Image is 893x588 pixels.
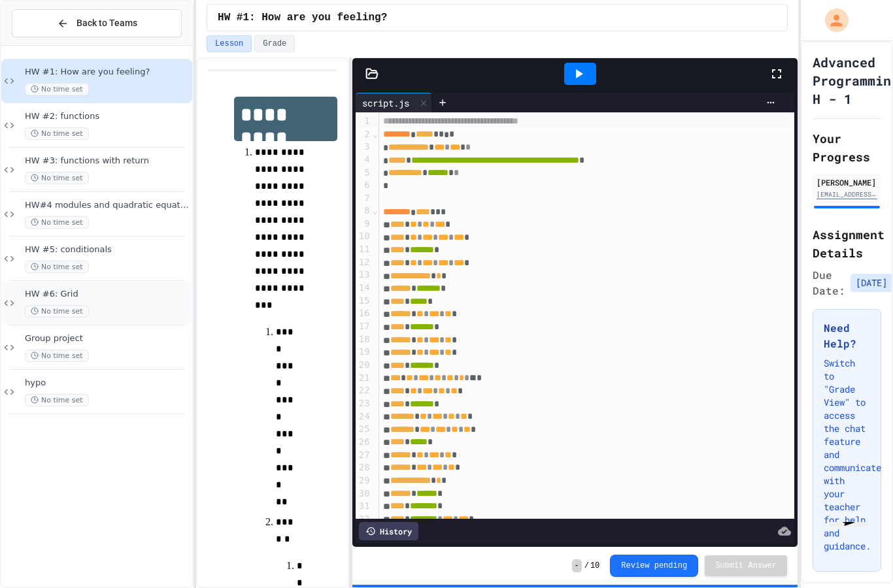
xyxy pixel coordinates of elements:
[12,9,182,37] button: Back to Teams
[356,436,372,449] div: 26
[356,513,372,526] div: 32
[572,559,582,572] span: -
[25,111,190,122] span: HW #2: functions
[356,269,372,282] div: 13
[359,522,418,540] div: History
[356,282,372,295] div: 14
[356,461,372,474] div: 28
[356,295,372,308] div: 15
[356,128,372,141] div: 2
[356,256,372,269] div: 12
[356,230,372,243] div: 10
[356,204,372,218] div: 8
[356,397,372,410] div: 23
[356,93,432,112] div: script.js
[25,289,190,300] span: HW #6: Grid
[824,522,883,578] iframe: chat widget
[356,218,372,231] div: 9
[25,155,190,167] span: HW #3: functions with return
[25,394,89,406] span: No time set
[25,67,190,78] span: HW #1: How are you feeling?
[76,16,137,30] span: Back to Teams
[356,320,372,333] div: 17
[25,172,89,184] span: No time set
[25,83,89,95] span: No time set
[824,320,870,351] h3: Need Help?
[254,35,295,52] button: Grade
[356,96,416,110] div: script.js
[218,10,387,25] span: HW #1: How are you feeling?
[25,200,190,211] span: HW#4 modules and quadratic equation
[813,225,881,262] h2: Assignment Details
[817,176,877,188] div: [PERSON_NAME]
[811,5,852,35] div: My Account
[705,555,787,576] button: Submit Answer
[356,474,372,487] div: 29
[25,305,89,318] span: No time set
[356,179,372,192] div: 6
[356,487,372,500] div: 30
[356,359,372,372] div: 20
[356,333,372,346] div: 18
[824,357,870,553] p: Switch to "Grade View" to access the chat feature and communicate with your teacher for help and ...
[356,372,372,385] div: 21
[25,244,190,255] span: HW #5: conditionals
[715,561,777,571] span: Submit Answer
[356,167,372,180] div: 5
[584,561,589,571] span: /
[25,216,89,229] span: No time set
[356,384,372,397] div: 22
[813,267,845,299] span: Due Date:
[356,154,372,167] div: 4
[25,350,89,362] span: No time set
[590,561,599,571] span: 10
[372,205,379,216] span: Fold line
[610,555,698,577] button: Review pending
[851,274,892,292] span: [DATE]
[356,115,372,128] div: 1
[207,35,252,52] button: Lesson
[356,423,372,436] div: 25
[356,449,372,462] div: 27
[813,129,881,166] h2: Your Progress
[356,192,372,204] div: 7
[356,500,372,513] div: 31
[356,243,372,256] div: 11
[356,140,372,154] div: 3
[372,129,379,139] span: Fold line
[356,410,372,423] div: 24
[25,333,190,344] span: Group project
[25,378,190,389] span: hypo
[25,127,89,140] span: No time set
[25,261,89,273] span: No time set
[356,307,372,320] div: 16
[356,346,372,359] div: 19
